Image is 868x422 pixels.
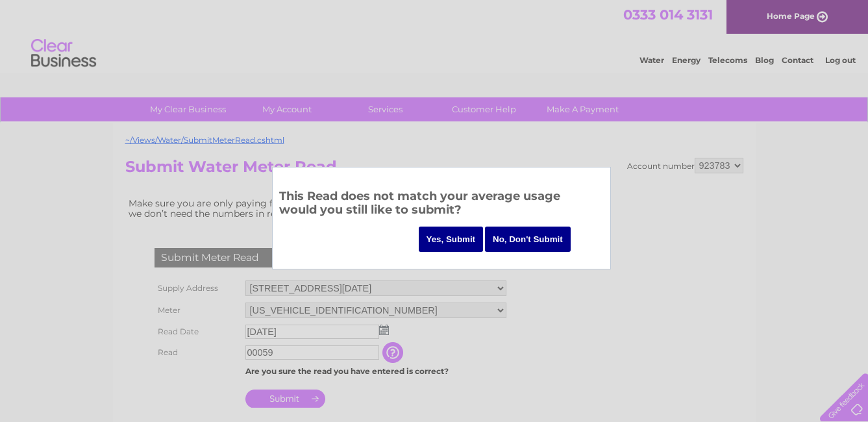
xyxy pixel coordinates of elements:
[31,34,97,73] img: logo.png
[419,227,484,252] input: Yes, Submit
[623,6,713,23] a: 0333 014 3131
[708,55,747,65] a: Telecoms
[485,227,571,252] input: No, Don't Submit
[279,187,604,223] h3: This Read does not match your average usage would you still like to submit?
[672,55,701,65] a: Energy
[825,55,856,65] a: Log out
[128,7,741,63] div: Clear Business is a trading name of Verastar Limited (registered in [GEOGRAPHIC_DATA] No. 3667643...
[639,55,664,65] a: Water
[755,55,774,65] a: Blog
[782,55,813,65] a: Contact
